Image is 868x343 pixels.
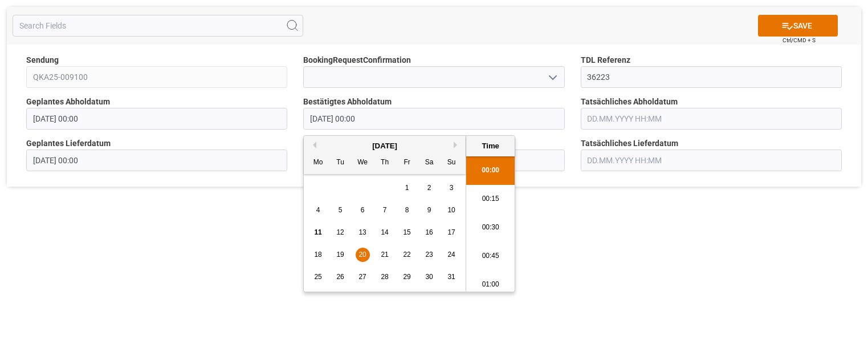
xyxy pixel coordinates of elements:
span: Ctrl/CMD + S [783,36,816,45]
span: 18 [314,251,321,259]
div: Choose Friday, August 29th, 2025 [400,270,414,284]
div: Choose Tuesday, August 19th, 2025 [333,248,348,262]
button: Previous Month [309,142,316,148]
span: Geplantes Abholdatum [26,96,110,108]
div: Choose Thursday, August 21st, 2025 [378,248,392,262]
div: Choose Wednesday, August 27th, 2025 [356,270,370,284]
div: Choose Saturday, August 9th, 2025 [422,203,437,217]
span: 1 [405,184,409,192]
span: Tatsächliches Lieferdatum [581,138,678,150]
li: 00:15 [466,185,515,213]
span: 10 [447,206,455,214]
span: 2 [427,184,431,192]
li: 01:00 [466,271,515,299]
div: Tu [333,156,348,170]
button: SAVE [758,15,838,37]
span: 4 [316,206,320,214]
span: 28 [381,273,388,281]
div: [DATE] [304,140,466,152]
div: Choose Friday, August 22nd, 2025 [400,248,414,262]
div: Choose Monday, August 11th, 2025 [311,225,325,240]
input: DD.MM.YYYY HH:MM [303,108,564,130]
span: 16 [425,228,433,236]
span: 29 [403,273,410,281]
input: DD.MM.YYYY HH:MM [581,108,842,130]
div: Fr [400,156,414,170]
div: Choose Saturday, August 23rd, 2025 [422,248,437,262]
div: Choose Friday, August 1st, 2025 [400,181,414,195]
span: 12 [336,228,344,236]
div: Choose Wednesday, August 6th, 2025 [356,203,370,217]
div: Choose Thursday, August 7th, 2025 [378,203,392,217]
span: 25 [314,273,321,281]
span: 14 [381,228,388,236]
div: Choose Sunday, August 10th, 2025 [445,203,459,217]
span: 9 [427,206,431,214]
span: 26 [336,273,344,281]
div: Time [469,140,512,152]
div: Choose Tuesday, August 26th, 2025 [333,270,348,284]
div: Choose Friday, August 8th, 2025 [400,203,414,217]
span: 22 [403,251,410,259]
span: BookingRequestConfirmation [303,54,411,66]
span: 13 [358,228,366,236]
input: DD.MM.YYYY HH:MM [26,150,287,171]
span: 6 [361,206,365,214]
div: Mo [311,156,325,170]
li: 00:30 [466,213,515,242]
input: DD.MM.YYYY HH:MM [26,108,287,130]
div: Choose Monday, August 4th, 2025 [311,203,325,217]
span: Geplantes Lieferdatum [26,138,111,150]
button: open menu [543,68,560,86]
span: 5 [339,206,343,214]
div: Choose Wednesday, August 20th, 2025 [356,248,370,262]
input: Search Fields [13,15,303,37]
span: 27 [358,273,366,281]
button: Next Month [454,142,461,148]
span: 31 [447,273,455,281]
span: 17 [447,228,455,236]
div: Th [378,156,392,170]
span: 21 [381,251,388,259]
div: Choose Sunday, August 17th, 2025 [445,225,459,240]
div: Sa [422,156,437,170]
div: Choose Tuesday, August 12th, 2025 [333,225,348,240]
span: 15 [403,228,410,236]
span: 24 [447,251,455,259]
span: 20 [358,251,366,259]
div: Choose Thursday, August 28th, 2025 [378,270,392,284]
div: Choose Sunday, August 31st, 2025 [445,270,459,284]
div: Choose Saturday, August 2nd, 2025 [422,181,437,195]
div: Choose Sunday, August 24th, 2025 [445,248,459,262]
input: DD.MM.YYYY HH:MM [581,150,842,171]
div: We [356,156,370,170]
span: Sendung [26,54,59,66]
span: 7 [383,206,387,214]
span: 11 [314,228,321,236]
div: Su [445,156,459,170]
div: month 2025-08 [307,177,463,288]
span: TDL Referenz [581,54,630,66]
div: Choose Saturday, August 16th, 2025 [422,225,437,240]
div: Choose Saturday, August 30th, 2025 [422,270,437,284]
div: Choose Monday, August 25th, 2025 [311,270,325,284]
span: Tatsächliches Abholdatum [581,96,678,108]
div: Choose Thursday, August 14th, 2025 [378,225,392,240]
div: Choose Wednesday, August 13th, 2025 [356,225,370,240]
span: Bestätigtes Abholdatum [303,96,392,108]
li: 00:00 [466,156,515,185]
span: 3 [450,184,454,192]
div: Choose Friday, August 15th, 2025 [400,225,414,240]
div: Choose Sunday, August 3rd, 2025 [445,181,459,195]
div: Choose Tuesday, August 5th, 2025 [333,203,348,217]
span: 30 [425,273,433,281]
span: 23 [425,251,433,259]
span: 19 [336,251,344,259]
span: 8 [405,206,409,214]
li: 00:45 [466,242,515,271]
div: Choose Monday, August 18th, 2025 [311,248,325,262]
